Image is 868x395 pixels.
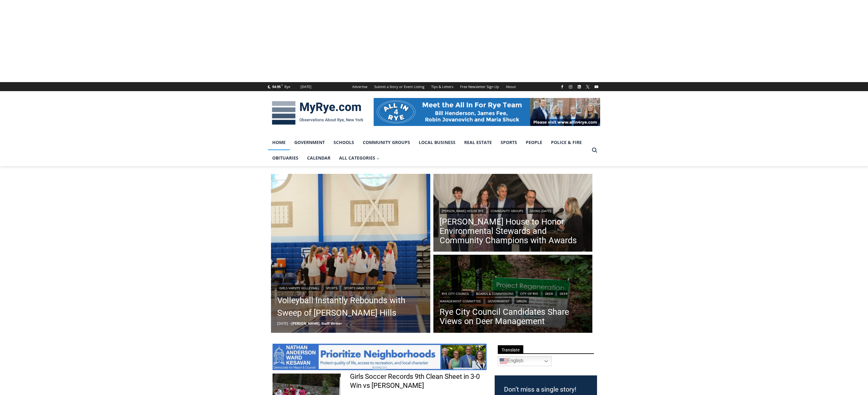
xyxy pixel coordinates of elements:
[498,345,523,354] span: Translate
[440,217,586,245] a: [PERSON_NAME] House to Honor Environmental Stewards and Community Champions with Awards
[433,255,593,334] a: Read More Rye City Council Candidates Share Views on Deer Management
[349,82,371,91] a: Advertise
[440,290,471,297] a: Rye City Council
[576,83,583,91] a: Linkedin
[496,135,521,150] a: Sports
[335,150,384,166] a: All Categories
[284,84,290,90] div: Rye
[474,290,516,297] a: Boards & Commissions
[433,174,593,253] img: (PHOTO: Ferdinand Coghlan (Rye High School Eagle Scout), Lisa Dominici (executive director, Rye Y...
[428,82,457,91] a: Tips & Letters
[350,372,487,390] a: Girls Soccer Records 9th Clean Sheet in 3-0 Win vs [PERSON_NAME]
[277,284,424,291] div: | |
[457,82,502,91] a: Free Newsletter Sign Up
[292,321,342,326] a: [PERSON_NAME], Staff Writer
[268,135,290,150] a: Home
[498,356,552,366] a: English
[543,290,555,297] a: Deer
[502,82,519,91] a: About
[272,84,281,89] span: 54.95
[500,357,507,365] img: en
[528,208,553,214] a: Giving [DATE]
[440,207,586,214] div: | |
[268,150,303,166] a: Obituaries
[433,174,593,253] a: Read More Wainwright House to Honor Environmental Stewards and Community Champions with Awards
[290,135,329,150] a: Government
[440,208,486,214] a: [PERSON_NAME] House Rye
[349,82,519,91] nav: Secondary Navigation
[301,84,311,90] div: [DATE]
[558,83,566,91] a: Facebook
[374,98,600,126] img: All in for Rye
[414,135,460,150] a: Local Business
[584,83,591,91] a: X
[268,97,367,129] img: MyRye.com
[324,285,339,291] a: Sports
[268,135,589,166] nav: Primary Navigation
[282,83,283,87] span: F
[271,174,430,333] a: Read More Volleyball Instantly Rebounds with Sweep of Byram Hills
[290,321,292,326] span: –
[277,285,321,291] a: Girls Varsity Volleyball
[303,150,335,166] a: Calendar
[339,155,380,161] span: All Categories
[488,208,525,214] a: Community Groups
[271,174,430,333] img: (PHOTO: The 2025 Rye Varsity Volleyball team from a 3-0 win vs. Port Chester on Saturday, Septemb...
[460,135,496,150] a: Real Estate
[486,298,512,304] a: Government
[440,307,586,326] a: Rye City Council Candidates Share Views on Deer Management
[504,385,588,395] h3: Don’t miss a single story!
[514,298,529,304] a: Green
[342,285,378,291] a: Sports Game Story
[593,83,600,91] a: YouTube
[518,290,540,297] a: City of Rye
[371,82,428,91] a: Submit a Story or Event Listing
[567,83,574,91] a: Instagram
[329,135,358,150] a: Schools
[433,255,593,334] img: (PHOTO: The Rye Nature Center maintains two fenced deer exclosure areas to keep deer out and allo...
[547,135,586,150] a: Police & Fire
[277,294,424,319] a: Volleyball Instantly Rebounds with Sweep of [PERSON_NAME] Hills
[440,289,586,304] div: | | | | | |
[358,135,414,150] a: Community Groups
[277,321,288,326] time: [DATE]
[589,145,600,156] button: View Search Form
[521,135,547,150] a: People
